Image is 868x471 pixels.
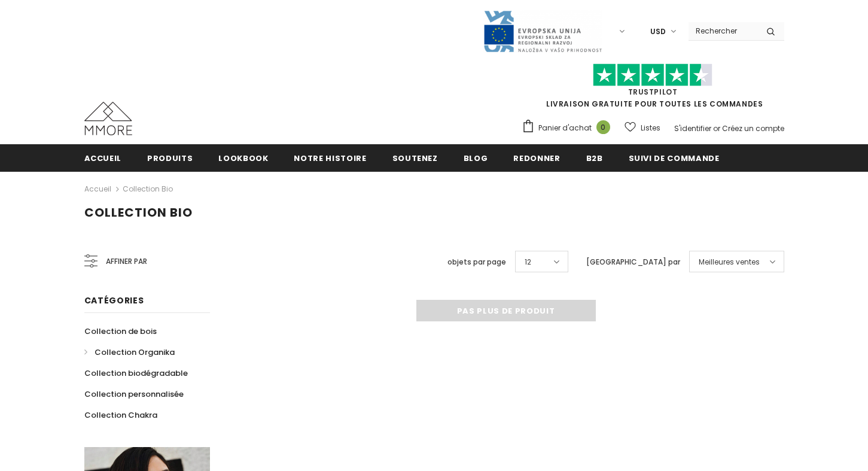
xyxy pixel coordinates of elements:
[84,321,157,342] a: Collection de bois
[84,405,157,426] a: Collection Chakra
[699,256,760,268] span: Meilleures ventes
[641,122,660,134] span: Listes
[84,294,144,306] span: Catégories
[84,182,111,196] a: Accueil
[629,144,720,171] a: Suivi de commande
[84,367,188,379] span: Collection biodégradable
[392,144,438,171] a: soutenez
[392,153,438,164] span: soutenez
[464,144,488,171] a: Blog
[84,409,157,421] span: Collection Chakra
[483,10,602,53] img: Javni Razpis
[84,153,122,164] span: Accueil
[84,388,184,400] span: Collection personnalisée
[84,326,157,337] span: Collection de bois
[629,153,720,164] span: Suivi de commande
[522,119,616,137] a: Panier d'achat 0
[218,144,268,171] a: Lookbook
[464,153,488,164] span: Blog
[447,256,506,268] label: objets par page
[586,153,603,164] span: B2B
[294,144,366,171] a: Notre histoire
[722,123,784,133] a: Créez un compte
[689,22,757,39] input: Search Site
[586,256,680,268] label: [GEOGRAPHIC_DATA] par
[84,204,193,221] span: Collection Bio
[586,144,603,171] a: B2B
[123,184,173,194] a: Collection Bio
[84,342,175,363] a: Collection Organika
[513,153,560,164] span: Redonner
[483,26,602,36] a: Javni Razpis
[84,102,132,135] img: Cas MMORE
[84,144,122,171] a: Accueil
[625,117,660,138] a: Listes
[525,256,531,268] span: 12
[650,26,666,38] span: USD
[593,63,712,87] img: Faites confiance aux étoiles pilotes
[84,384,184,405] a: Collection personnalisée
[84,363,188,384] a: Collection biodégradable
[106,255,147,268] span: Affiner par
[147,144,193,171] a: Produits
[294,153,366,164] span: Notre histoire
[713,123,720,133] span: or
[95,347,175,358] span: Collection Organika
[674,123,711,133] a: S'identifier
[522,69,784,109] span: LIVRAISON GRATUITE POUR TOUTES LES COMMANDES
[538,122,592,134] span: Panier d'achat
[596,120,610,134] span: 0
[218,153,268,164] span: Lookbook
[513,144,560,171] a: Redonner
[628,87,678,97] a: TrustPilot
[147,153,193,164] span: Produits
